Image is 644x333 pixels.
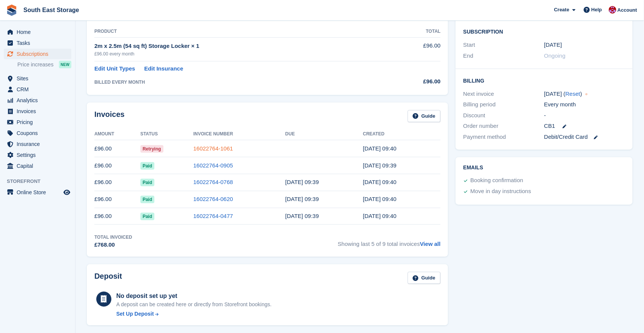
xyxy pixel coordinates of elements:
div: Debit/Credit Card [544,133,625,141]
time: 2025-08-16 08:40:15 UTC [363,145,397,152]
a: menu [4,150,71,160]
a: menu [4,106,71,117]
a: Guide [408,272,441,284]
div: Every month [544,100,625,109]
span: CB1 [544,122,555,130]
img: Roger Norris [609,6,616,14]
div: £96.00 [391,77,441,86]
a: menu [4,73,71,84]
a: Guide [408,110,441,123]
a: 16022764-0477 [193,213,233,219]
a: South East Storage [20,4,82,16]
span: CRM [17,84,62,95]
th: Product [94,26,391,38]
h2: Billing [463,77,625,84]
span: Paid [140,179,154,186]
span: Account [618,6,637,14]
a: menu [4,95,71,106]
span: Coupons [17,128,62,138]
span: Capital [17,161,62,171]
time: 2024-12-16 01:00:00 UTC [544,41,562,49]
div: NEW [59,61,71,68]
div: £768.00 [94,241,132,249]
span: Paid [140,162,154,170]
a: menu [4,49,71,59]
a: 16022764-1061 [193,145,233,152]
div: BILLED EVERY MONTH [94,79,391,86]
span: Paid [140,196,154,203]
a: Set Up Deposit [116,310,272,318]
span: Create [554,6,569,14]
div: Order number [463,122,544,130]
a: menu [4,38,71,48]
td: £96.00 [94,157,140,174]
a: Edit Insurance [144,64,183,73]
a: Reset [565,91,580,97]
span: Sites [17,73,62,84]
h2: Subscription [463,28,625,35]
span: Online Store [17,187,62,198]
div: Set Up Deposit [116,310,154,318]
span: Home [17,27,62,37]
td: £96.00 [94,208,140,225]
span: Price increases [17,61,54,68]
span: Storefront [7,178,75,185]
span: Subscriptions [17,49,62,59]
a: 16022764-0768 [193,179,233,185]
a: menu [4,84,71,95]
div: [DATE] ( ) [544,90,625,98]
div: Next invoice [463,90,544,98]
p: A deposit can be created here or directly from Storefront bookings. [116,301,272,308]
div: End [463,52,544,60]
a: menu [4,128,71,138]
div: Discount [463,111,544,120]
time: 2025-06-16 08:40:07 UTC [363,179,397,185]
a: menu [4,139,71,149]
time: 2025-04-17 08:39:46 UTC [285,213,319,219]
div: Start [463,41,544,49]
th: Status [140,128,193,140]
td: £96.00 [94,191,140,208]
time: 2025-05-17 08:39:46 UTC [285,196,319,202]
time: 2025-04-16 08:40:43 UTC [363,213,397,219]
span: Insurance [17,139,62,149]
th: Invoice Number [193,128,285,140]
a: menu [4,161,71,171]
a: menu [4,27,71,37]
div: Billing period [463,100,544,109]
td: £96.00 [94,140,140,157]
td: £96.00 [94,174,140,191]
div: Total Invoiced [94,234,132,241]
img: stora-icon-8386f47178a22dfd0bd8f6a31ec36ba5ce8667c1dd55bd0f319d3a0aa187defe.svg [6,5,17,16]
a: Price increases NEW [17,60,71,69]
div: Payment method [463,133,544,141]
time: 2025-07-16 08:39:58 UTC [363,162,397,169]
div: Booking confirmation [470,176,523,185]
th: Amount [94,128,140,140]
h2: Deposit [94,272,122,284]
span: Analytics [17,95,62,106]
th: Created [363,128,441,140]
span: Settings [17,150,62,160]
a: View all [420,241,441,247]
td: £96.00 [391,37,441,61]
time: 2025-05-16 08:40:20 UTC [363,196,397,202]
h2: Emails [463,165,625,171]
span: Invoices [17,106,62,117]
a: Preview store [62,188,71,197]
a: 16022764-0620 [193,196,233,202]
div: - [544,111,625,120]
div: 2m x 2.5m (54 sq ft) Storage Locker × 1 [94,42,391,51]
span: Pricing [17,117,62,127]
span: Showing last 5 of 9 total invoices [338,234,441,249]
a: menu [4,117,71,127]
a: menu [4,187,71,198]
div: Move in day instructions [470,187,531,196]
th: Total [391,26,441,38]
div: Tooltip anchor [583,91,590,98]
a: Edit Unit Types [94,64,135,73]
span: Tasks [17,38,62,48]
span: Ongoing [544,52,566,59]
a: 16022764-0905 [193,162,233,169]
span: Help [592,6,602,14]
